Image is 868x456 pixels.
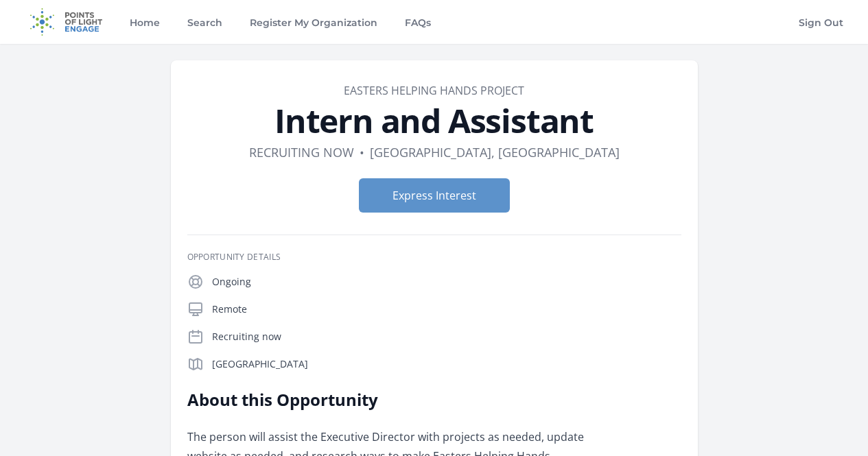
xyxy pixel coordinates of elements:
[344,83,524,98] a: Easters Helping Hands Project
[212,357,681,371] p: [GEOGRAPHIC_DATA]
[212,275,681,289] p: Ongoing
[370,143,620,162] dd: [GEOGRAPHIC_DATA], [GEOGRAPHIC_DATA]
[187,389,589,411] h2: About this Opportunity
[187,252,681,263] h3: Opportunity Details
[212,302,681,316] p: Remote
[249,143,354,162] dd: Recruiting now
[359,178,510,213] button: Express Interest
[360,143,364,162] div: •
[187,104,681,137] h1: Intern and Assistant
[212,330,681,344] p: Recruiting now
